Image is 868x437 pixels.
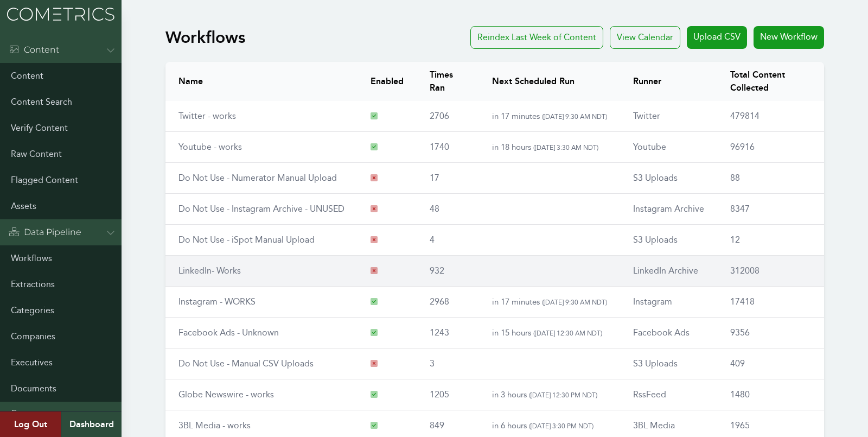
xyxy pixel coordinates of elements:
th: Runner [620,62,717,101]
td: Instagram [620,287,717,318]
p: in 18 hours [492,141,607,154]
a: Twitter - works [178,111,236,121]
p: in 17 minutes [492,295,607,308]
div: Data Pipeline [9,226,81,239]
p: in 3 hours [492,388,607,401]
td: 932 [417,256,479,287]
th: Enabled [358,62,417,101]
td: Youtube [620,132,717,163]
span: ( [DATE] 12:30 AM NDT ) [533,329,602,337]
a: Do Not Use - Instagram Archive - UNUSED [178,204,344,214]
td: 96916 [717,132,824,163]
th: Total Content Collected [717,62,824,101]
span: ( [DATE] 9:30 AM NDT ) [542,298,607,306]
td: 479814 [717,101,824,132]
td: 409 [717,349,824,379]
td: 8347 [717,194,824,225]
td: S3 Uploads [620,225,717,256]
td: S3 Uploads [620,349,717,379]
td: 1243 [417,318,479,349]
a: Upload CSV [687,26,747,49]
td: 88 [717,163,824,194]
a: Do Not Use - iSpot Manual Upload [178,235,315,245]
th: Next Scheduled Run [479,62,620,101]
td: RssFeed [620,379,717,410]
td: 2968 [417,287,479,318]
td: 17 [417,163,479,194]
td: Facebook Ads [620,318,717,349]
span: ( [DATE] 3:30 AM NDT ) [533,143,598,151]
span: ( [DATE] 3:30 PM NDT ) [529,422,593,430]
td: 48 [417,194,479,225]
p: in 15 hours [492,326,607,339]
h1: Workflows [165,28,245,47]
td: 9356 [717,318,824,349]
td: Instagram Archive [620,194,717,225]
a: Reindex Last Week of Content [470,26,603,49]
p: in 17 minutes [492,110,607,123]
td: 312008 [717,256,824,287]
td: 3 [417,349,479,379]
p: in 6 hours [492,419,607,432]
a: Globe Newswire - works [178,389,274,400]
td: 12 [717,225,824,256]
td: 1480 [717,379,824,410]
td: 2706 [417,101,479,132]
a: Do Not Use - Manual CSV Uploads [178,358,314,369]
a: Do Not Use - Numerator Manual Upload [178,173,337,183]
td: LinkedIn Archive [620,256,717,287]
a: New Workflow [754,26,824,49]
a: Youtube - works [178,142,242,152]
td: 4 [417,225,479,256]
a: LinkedIn- Works [178,265,241,276]
a: Instagram - WORKS [178,296,256,307]
span: ( [DATE] 12:30 PM NDT ) [529,391,597,399]
a: Dashboard [61,411,122,437]
div: Content [9,43,59,56]
td: 1740 [417,132,479,163]
td: 17418 [717,287,824,318]
div: View Calendar [610,26,680,49]
th: Name [165,62,358,101]
div: Admin [9,408,53,421]
a: Facebook Ads - Unknown [178,327,279,338]
th: Times Ran [417,62,479,101]
td: S3 Uploads [620,163,717,194]
span: ( [DATE] 9:30 AM NDT ) [542,112,607,121]
td: 1205 [417,379,479,410]
a: 3BL Media - works [178,420,251,430]
td: Twitter [620,101,717,132]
